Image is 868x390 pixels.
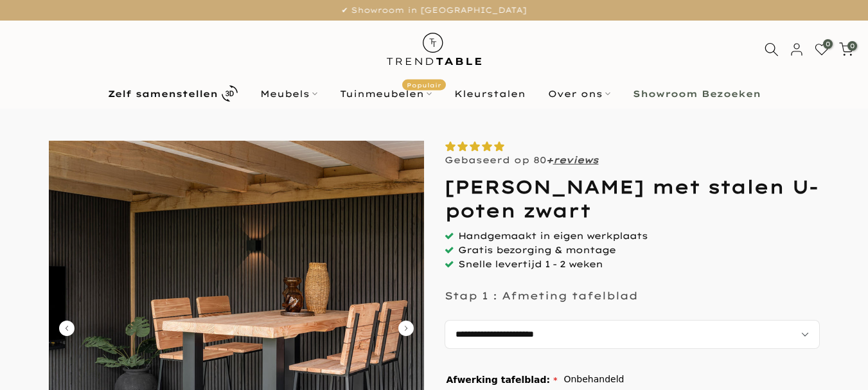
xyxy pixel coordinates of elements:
a: Showroom Bezoeken [621,86,772,102]
span: Snelle levertijd 1 - 2 weken [458,258,603,270]
strong: + [546,154,553,166]
span: Populair [402,79,446,90]
p: Stap 1 : Afmeting tafelblad [445,289,638,302]
span: Onbehandeld [563,371,624,387]
a: Over ons [536,86,621,102]
a: TuinmeubelenPopulair [328,86,443,102]
a: Zelf samenstellen [96,82,249,105]
button: Carousel Next Arrow [398,321,414,336]
span: 0 [847,41,857,51]
a: reviews [553,154,599,166]
img: trend-table [378,21,490,78]
b: Showroom Bezoeken [633,89,761,98]
span: Handgemaakt in eigen werkplaats [458,230,648,242]
h1: [PERSON_NAME] met stalen U-poten zwart [445,175,820,222]
a: 0 [815,42,829,57]
b: Zelf samenstellen [108,89,218,98]
p: ✔ Showroom in [GEOGRAPHIC_DATA] [16,3,852,17]
span: 0 [823,39,833,49]
select: autocomplete="off" [445,320,820,349]
button: Carousel Back Arrow [59,321,75,336]
a: 0 [839,42,853,57]
span: Gratis bezorging & montage [458,244,616,256]
a: Kleurstalen [443,86,536,102]
span: Afwerking tafelblad: [447,375,558,384]
a: Meubels [249,86,328,102]
p: Gebaseerd op 80 [445,154,599,166]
